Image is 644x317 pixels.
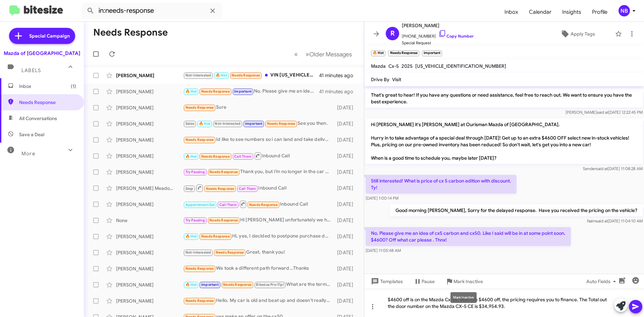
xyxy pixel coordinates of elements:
div: [PERSON_NAME] [116,281,183,288]
div: [PERSON_NAME] [116,169,183,175]
span: Apply Tags [571,28,595,40]
span: Needs Response [209,218,238,222]
span: Needs Response [249,203,278,207]
div: [PERSON_NAME] [116,153,183,159]
span: Needs Response [216,250,244,255]
span: [DATE] 11:05:48 AM [366,248,401,253]
div: [PERSON_NAME] [116,88,183,95]
div: [DATE] [334,169,359,175]
span: Needs Response [267,121,296,126]
span: 🔥 Hot [185,154,197,159]
span: 🔥 Hot [185,282,197,287]
span: Save a Deal [19,131,44,138]
div: VIN [US_VEHICLE_IDENTIFICATION_NUMBER] [183,71,319,79]
div: 41 minutes ago [319,72,359,79]
div: [DATE] [334,249,359,256]
span: Try Pausing [185,218,205,222]
span: Needs Response [209,170,238,174]
button: Mark Inactive [440,275,488,287]
span: 🔥 Hot [216,73,227,77]
a: Copy Number [438,34,474,39]
div: [DATE] [334,233,359,240]
span: (1) [71,83,76,90]
div: [DATE] [334,120,359,127]
button: Pause [408,275,440,287]
span: Call Them [219,203,237,207]
div: Mark Inactive [450,292,477,303]
small: Needs Response [388,50,419,56]
div: [DATE] [334,281,359,288]
span: Not-Interested [215,121,240,126]
span: 2025 [401,63,413,69]
span: Special Request [402,40,474,46]
span: Needs Response [206,187,234,191]
div: [DATE] [334,137,359,143]
div: No. Please give me an idea of cx5 carbon and cx50. Like I said will be in at some point soon. $46... [183,88,319,95]
span: Needs Response [185,138,214,142]
a: Special Campaign [9,28,75,44]
span: Important [245,121,263,126]
span: Auto Fields [586,275,619,287]
button: Templates [364,275,408,287]
span: Needs Response [19,99,76,106]
span: [PERSON_NAME] [DATE] 12:22:45 PM [566,110,643,115]
span: All Conversations [19,115,57,122]
span: R [390,28,395,39]
a: Inbox [499,2,524,22]
p: That's great to hear! If you have any questions or need assistance, feel free to reach out. We wa... [366,89,643,108]
span: Insights [557,2,587,22]
span: Cx-5 [388,63,399,69]
div: $4600 off is on the Mazda Cx-5s. With the $4600 off, the pricing requires you to finance. The Tot... [364,289,644,317]
span: Sales [185,121,195,126]
span: Appointment Set [185,203,215,207]
div: [DATE] [334,217,359,224]
span: Special Campaign [29,33,70,39]
div: Id like to see numbers so i can land and take delivery on the 4th [183,136,334,144]
span: Templates [370,275,403,287]
span: [PHONE_NUMBER] [402,30,474,40]
div: None [116,217,183,224]
span: More [21,151,35,157]
span: Needs Response [185,105,214,110]
span: Stop [185,187,194,191]
div: [PERSON_NAME] [116,233,183,240]
span: [PERSON_NAME] [402,21,474,30]
div: NB [619,5,630,16]
small: Important [422,50,442,56]
p: Good morning [PERSON_NAME], Sorry for the delayed response. Have you received the pricing on the ... [390,204,643,216]
div: [DATE] [334,153,359,159]
div: 41 minutes ago [319,88,359,95]
span: Calendar [524,2,557,22]
span: Inbox [19,83,76,90]
span: Needs Response [201,89,230,94]
span: Needs Response [201,154,230,159]
span: Mazda [371,63,386,69]
span: said at [596,166,608,171]
span: Sender [DATE] 11:08:28 AM [583,166,643,171]
div: [PERSON_NAME] [116,249,183,256]
span: said at [596,218,608,223]
span: Drive By [371,76,389,83]
div: [DATE] [334,265,359,272]
span: » [306,50,309,58]
span: Pause [422,275,435,287]
input: Search [81,3,222,19]
p: Still interested! What is price of cx 5 carbon edition with discount. Ty! [366,175,517,194]
a: Profile [587,2,613,22]
span: Needs Response [185,266,214,271]
div: Inbound Call [183,152,334,160]
button: Apply Tags [543,28,612,40]
button: Previous [290,47,302,61]
div: See you then. [183,120,334,127]
span: Important [201,282,219,287]
small: 🔥 Hot [371,50,385,56]
div: Mazda of [GEOGRAPHIC_DATA] [4,50,80,57]
span: Not-Interested [185,73,211,77]
div: [PERSON_NAME] [116,201,183,208]
div: [DATE] [334,298,359,304]
div: [DATE] [334,104,359,111]
div: [PERSON_NAME] [116,298,183,304]
div: Hi, yes, I decided to postpone purchase decision to January [183,232,334,240]
div: Thank you, but I’m no longer in the car buying market. [183,168,334,176]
